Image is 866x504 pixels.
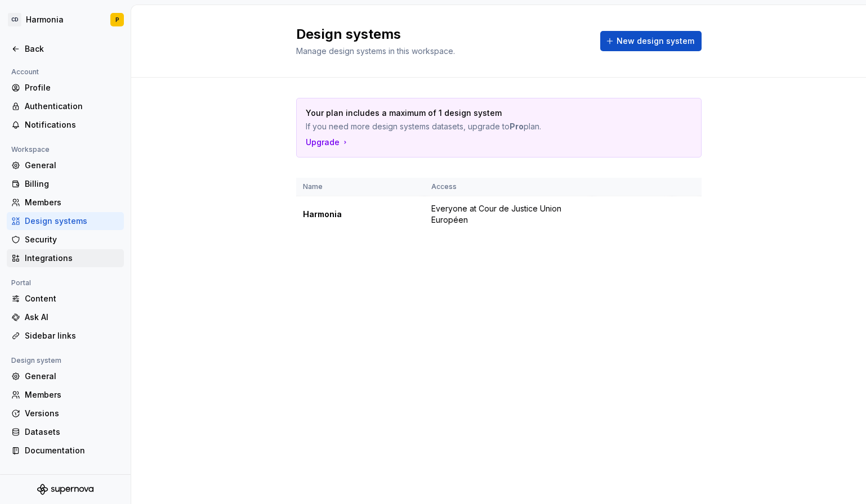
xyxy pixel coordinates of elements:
div: General [25,371,119,382]
div: Versions [25,408,119,419]
a: Billing [7,175,124,193]
div: P [115,15,119,24]
div: Content [25,293,119,304]
a: General [7,156,124,174]
th: Access [425,178,592,196]
div: Notifications [25,119,119,130]
div: Portal [7,276,35,290]
a: Documentation [7,442,124,460]
div: Harmonia [26,14,64,25]
div: Back [25,43,119,55]
span: Everyone at Cour de Justice Union Européen [431,203,586,226]
span: New design system [617,35,694,47]
h2: Design systems [296,25,587,43]
a: Datasets [7,423,124,441]
a: Sidebar links [7,327,124,345]
div: Sidebar links [25,330,119,341]
button: New design system [600,31,702,51]
a: Notifications [7,116,124,134]
div: Integrations [25,253,119,264]
a: Authentication [7,97,124,115]
div: Harmonia [303,209,418,220]
div: Datasets [25,426,119,438]
div: General [25,160,119,171]
a: Design systems [7,212,124,230]
button: CDHarmoniaP [2,7,128,32]
div: Security [25,234,119,245]
a: Security [7,231,124,249]
div: Account [7,65,43,79]
div: Documentation [25,445,119,456]
button: Upgrade [306,137,350,148]
a: Content [7,290,124,308]
a: Ask AI [7,308,124,326]
div: Members [25,197,119,208]
div: Design systems [25,215,119,227]
svg: Supernova Logo [37,484,93,495]
div: Billing [25,178,119,190]
div: Design system [7,354,66,367]
a: Integrations [7,249,124,267]
a: Back [7,40,124,58]
a: Versions [7,404,124,422]
th: Name [296,178,425,196]
p: Your plan includes a maximum of 1 design system [306,107,613,119]
div: Ask AI [25,312,119,323]
a: Members [7,193,124,211]
div: Profile [25,82,119,93]
p: If you need more design systems datasets, upgrade to plan. [306,121,613,132]
div: Authentication [25,101,119,112]
div: CD [8,13,21,26]
span: Manage design systems in this workspace. [296,46,455,56]
div: Members [25,389,119,400]
a: Members [7,386,124,404]
a: Profile [7,79,124,97]
strong: Pro [510,121,524,131]
div: Workspace [7,143,54,156]
a: General [7,367,124,385]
